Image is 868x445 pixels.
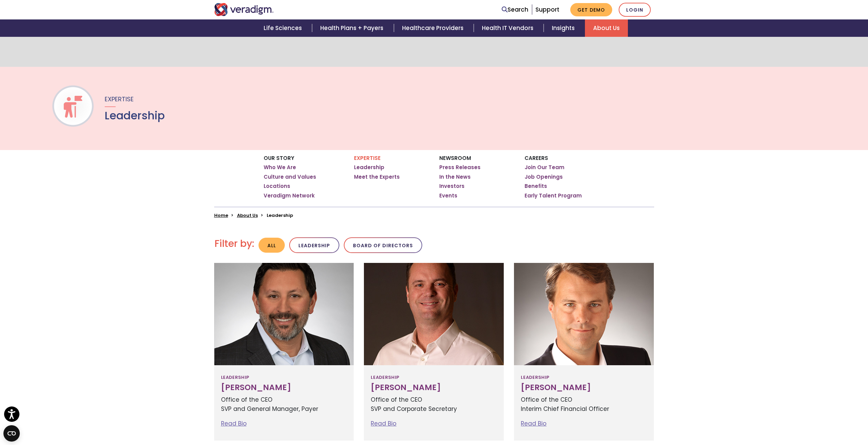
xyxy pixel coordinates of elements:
p: Office of the CEO SVP and General Manager, Payer [221,395,347,414]
a: About Us [237,212,258,219]
a: Login [619,3,651,17]
a: Locations [264,183,290,190]
a: Investors [439,183,465,190]
a: Veradigm Network [264,192,315,199]
a: Leadership [354,164,384,171]
a: Support [535,5,559,14]
a: Health Plans + Payers [312,19,394,37]
h3: [PERSON_NAME] [221,383,347,392]
span: Expertise [105,95,134,103]
button: Board of Directors [344,237,422,253]
button: All [259,238,285,253]
a: Read Bio [521,419,546,428]
button: Open CMP widget [3,425,20,442]
a: Get Demo [570,3,612,16]
a: Health IT Vendors [474,19,544,37]
a: Insights [544,19,585,37]
h3: [PERSON_NAME] [371,383,497,392]
button: Leadership [289,237,339,253]
a: Search [502,5,528,14]
a: Who We Are [264,164,296,171]
a: Culture and Values [264,174,316,180]
a: Early Talent Program [525,192,582,199]
p: Office of the CEO Interim Chief Financial Officer [521,395,647,414]
a: Home [214,212,228,219]
span: Leadership [221,372,249,383]
img: Veradigm logo [214,3,274,16]
h2: Filter by: [215,238,254,250]
a: Events [439,192,457,199]
a: In the News [439,174,471,180]
a: Life Sciences [255,19,312,37]
a: Join Our Team [525,164,564,171]
span: Leadership [521,372,549,383]
a: Press Releases [439,164,481,171]
a: Read Bio [371,419,396,428]
a: About Us [585,19,628,37]
span: Leadership [371,372,399,383]
a: Meet the Experts [354,174,400,180]
h1: Leadership [105,109,165,122]
p: Office of the CEO SVP and Corporate Secretary [371,395,497,414]
h3: [PERSON_NAME] [521,383,647,392]
a: Benefits [525,183,547,190]
a: Read Bio [221,419,247,428]
a: Healthcare Providers [394,19,474,37]
a: Job Openings [525,174,563,180]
